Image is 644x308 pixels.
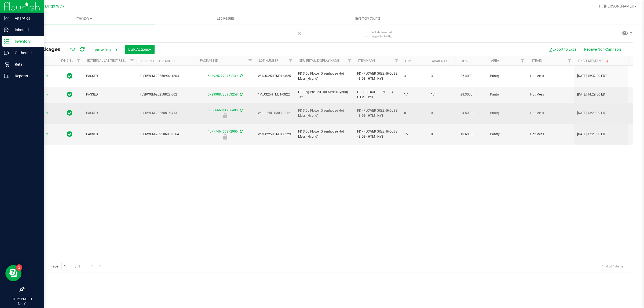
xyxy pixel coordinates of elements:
[577,74,607,79] span: [DATE] 15:37:00 EDT
[200,59,218,63] a: Package ID
[210,16,242,21] span: Lab Results
[9,50,42,56] p: Outbound
[358,59,375,63] a: Item Name
[298,30,301,37] span: Clear
[9,61,42,68] p: Retail
[128,47,151,52] span: Bulk Actions
[458,72,475,80] span: 25.4000
[299,59,339,63] a: Sku Retail Display Name
[432,59,448,63] a: Available
[13,16,155,21] span: Inventory
[258,132,292,137] span: W-MAY25HTM01-0529
[140,132,192,137] span: FLSRWGM-20250603-2564
[2,302,42,306] p: [DATE]
[239,74,243,78] span: Sync from Compliance System
[155,13,297,24] a: Lab Results
[357,71,398,81] span: FD - FLOWER GREENHOUSE - 3.5G - HTM - HYB
[239,93,243,96] span: Sync from Compliance System
[565,56,574,65] a: Filter
[44,109,51,117] span: select
[67,91,72,98] span: In Sync
[357,108,398,118] span: FD - FLOWER GREENHOUSE - 3.5G - HTM - HYB
[208,108,238,112] a: 5666666841756400
[392,56,401,65] a: Filter
[9,73,42,79] p: Reports
[404,92,425,97] span: 17
[239,108,243,112] span: Sync from Compliance System
[16,264,22,271] iframe: Resource center unread badge
[239,130,243,133] span: Sync from Compliance System
[44,130,51,138] span: select
[578,59,610,63] a: Pkg Timestamp
[4,16,9,21] inline-svg: Analytics
[67,130,72,138] span: In Sync
[140,92,192,97] span: FLSRWGM-20250828-602
[24,30,304,38] input: Search Package ID, Item Name, SKU, Lot or Part Number...
[86,132,133,137] span: PASSED
[87,59,129,63] a: External Lab Test Result
[208,93,238,96] a: 5723988735953258
[4,62,9,67] inline-svg: Retail
[530,132,571,137] span: Hot Mess
[4,50,9,56] inline-svg: Outbound
[577,132,607,137] span: [DATE] 17:21:00 EDT
[61,262,71,270] input: 1
[490,74,524,79] span: Pantry
[195,113,255,118] div: Newly Received
[458,91,475,98] span: 23.3000
[286,56,295,65] a: Filter
[208,130,238,133] a: 4577746456372905
[44,72,51,80] span: select
[208,74,238,78] a: 5239257270451739
[459,59,468,63] a: THC%
[598,262,628,270] span: 1 - 4 of 4 items
[28,46,66,52] span: All Packages
[490,92,524,97] span: Pantry
[404,74,425,79] span: 4
[431,132,451,137] span: 0
[298,71,351,81] span: FD 3.5g Flower Greenhouse Hot Mess (Hybrid)
[5,265,21,281] iframe: Resource center
[490,111,524,116] span: Pantry
[67,72,72,80] span: In Sync
[298,129,351,139] span: FD 3.5g Flower Greenhouse Hot Mess (Hybrid)
[4,39,9,44] inline-svg: Inventory
[140,111,192,116] span: FLSRWGM-20250815-413
[141,59,175,63] a: Flourish Package ID
[545,45,581,54] button: Export to Excel
[530,111,571,116] span: Hot Mess
[128,56,137,65] a: Filter
[9,27,42,33] p: Inbound
[530,92,571,97] span: Hot Mess
[258,111,292,116] span: W-JUL25HTM03-0812
[258,74,292,79] span: W-AUG25HTM01-0825
[405,59,411,63] a: Qty
[67,109,72,117] span: In Sync
[4,27,9,32] inline-svg: Inbound
[140,74,192,79] span: FLSRWGM-20250902-1804
[60,59,81,63] a: Sync Status
[577,92,607,97] span: [DATE] 14:29:00 EDT
[458,130,475,138] span: 19.6000
[431,74,451,79] span: 3
[577,111,607,116] span: [DATE] 13:29:00 EDT
[86,92,133,97] span: PASSED
[357,129,398,139] span: FD - FLOWER GREENHOUSE - 3.5G - HTM - HYB
[431,111,451,116] span: 0
[357,90,398,100] span: FT - PRE-ROLL - 0.5G - 1CT - HTM - HYB
[518,56,527,65] a: Filter
[491,59,499,63] a: Area
[258,92,292,97] span: 1-AUG25HTM01-0822
[581,45,625,54] button: Receive Non-Cannabis
[9,38,42,45] p: Inventory
[404,111,425,116] span: 8
[458,109,475,117] span: 24.5000
[531,59,542,63] a: Strain
[86,74,133,79] span: PASSED
[431,92,451,97] span: 17
[345,56,354,65] a: Filter
[9,15,42,21] p: Analytics
[348,16,388,21] span: Inventory Counts
[4,73,9,79] inline-svg: Reports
